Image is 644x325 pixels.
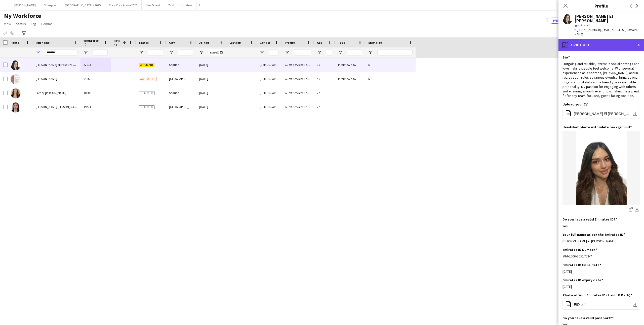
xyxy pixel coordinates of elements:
[562,300,640,310] button: EID.pdf
[257,100,282,114] div: [DEMOGRAPHIC_DATA]
[39,21,55,27] a: Comms
[169,41,175,44] span: City
[314,86,335,100] div: 22
[574,303,586,307] span: EID.pdf
[562,62,640,98] div: Outgoing and reliable, I thrive in social settings and love making people feel welcome. With seve...
[282,58,314,72] div: Guest Services Team
[365,72,416,86] div: M
[326,49,332,56] input: Age Filter Input
[45,49,77,56] input: Full Name Filter Input
[314,58,335,72] div: 19
[562,263,601,267] h3: Emirates ID Issue Date
[164,0,178,10] button: Zaid
[148,49,163,56] input: Status Filter Input
[562,109,640,119] button: [PERSON_NAME] El [PERSON_NAME] Resume.pdf
[562,217,617,222] h3: Do you have a valid Emirates ID?
[562,102,588,106] h3: Upload your CV
[317,41,322,44] span: Age
[285,41,295,44] span: Profile
[178,49,193,56] input: City Filter Input
[139,77,156,81] span: Waiting list
[562,125,632,129] h3: Headshot photo with white background
[14,21,28,27] a: Status
[562,269,640,274] div: [DATE]
[166,72,196,86] div: [GEOGRAPHIC_DATA]
[368,41,382,44] span: Shirt size
[41,22,53,26] span: Comms
[40,0,61,10] button: Sharqawi
[196,58,226,72] div: [DATE]
[562,55,570,60] h3: Bio
[282,86,314,100] div: Guest Services Team
[11,41,19,44] span: Photo
[338,41,345,44] span: Tags
[294,49,311,56] input: Profile Filter Input
[11,102,21,113] img: Marielle Clarisse Calderon
[377,49,413,56] input: Shirt size Filter Input
[317,50,321,55] button: Open Filter Menu
[4,12,41,20] span: My Workforce
[338,50,343,55] button: Open Filter Menu
[93,49,108,56] input: Workforce ID Filter Input
[80,58,111,72] div: 22013
[4,22,11,26] span: View
[562,316,614,320] h3: Do you have a valid passport?
[368,50,373,55] button: Open Filter Menu
[257,58,282,72] div: [DEMOGRAPHIC_DATA]
[139,105,154,109] span: Declined
[10,0,40,10] button: [PERSON_NAME]
[562,278,603,282] h3: Emirates ID expiry date
[80,100,111,114] div: 19771
[562,224,640,228] div: Yes
[11,88,21,98] img: Frency Clarisse Beup
[142,0,164,10] button: New Board
[257,86,282,100] div: [DEMOGRAPHIC_DATA]
[80,72,111,86] div: 9486
[196,86,226,100] div: [DATE]
[36,63,82,67] span: [PERSON_NAME] El [PERSON_NAME]
[105,0,142,10] button: Coca Coca Arena 2025
[365,58,416,72] div: M
[166,100,196,114] div: [GEOGRAPHIC_DATA]
[562,232,625,237] h3: Your full name as per the Emirates ID
[11,74,21,84] img: Clarissa Michaels
[562,247,597,252] h3: Emirates ID Number
[282,100,314,114] div: Guest Services Team
[139,50,143,55] button: Open Filter Menu
[196,72,226,86] div: [DATE]
[36,105,79,109] span: [PERSON_NAME] [PERSON_NAME]
[114,39,121,46] span: Rating
[199,41,209,44] span: Joined
[314,72,335,86] div: 40
[21,30,27,36] app-action-btn: Advanced filters
[208,49,223,56] input: Joined Filter Input
[80,86,111,100] div: 10808
[575,28,638,36] span: | [EMAIL_ADDRESS][DOMAIN_NAME]
[139,63,154,67] span: Applicant
[260,50,264,55] button: Open Filter Menu
[558,39,644,51] div: About you
[36,50,40,55] button: Open Filter Menu
[166,86,196,100] div: Sharjah
[285,50,289,55] button: Open Filter Menu
[36,91,66,95] span: Frency [PERSON_NAME]
[11,60,21,70] img: Clarissa El jurdi
[558,3,644,9] h3: Profile
[196,100,226,114] div: [DATE]
[169,50,174,55] button: Open Filter Menu
[562,239,640,243] div: [PERSON_NAME] el [PERSON_NAME]
[575,28,601,32] span: t. [PHONE_NUMBER]
[31,22,36,26] span: Tag
[269,49,279,56] input: Gender Filter Input
[16,22,26,26] span: Status
[347,49,362,56] input: Tags Filter Input
[166,58,196,72] div: Sharjah
[335,72,365,86] div: interview now
[36,41,50,44] span: Full Name
[314,100,335,114] div: 27
[562,131,640,205] img: 36BAECEC-77CF-4D61-940A-2BBFA9E7B17A.jpeg
[2,21,13,27] a: View
[575,14,640,23] div: [PERSON_NAME] El [PERSON_NAME]
[36,77,57,81] span: [PERSON_NAME]
[199,50,204,55] button: Open Filter Menu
